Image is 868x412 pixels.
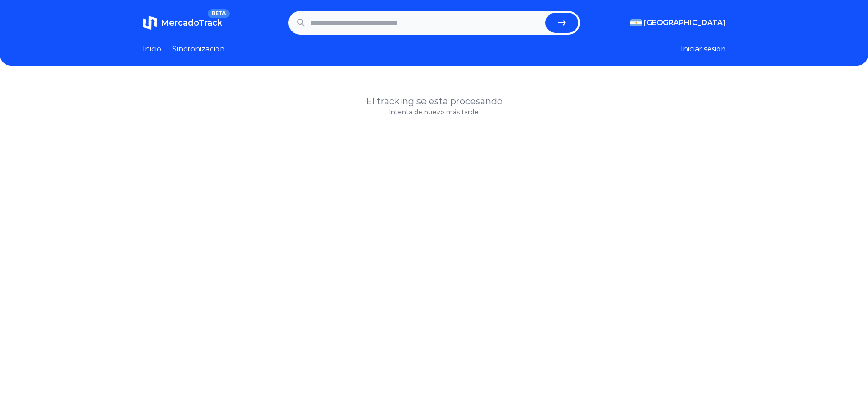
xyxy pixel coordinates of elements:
button: Iniciar sesion [681,44,726,55]
a: Sincronizacion [172,44,225,55]
a: MercadoTrackBETA [143,15,222,30]
h1: El tracking se esta procesando [143,95,726,108]
button: [GEOGRAPHIC_DATA] [630,17,726,28]
img: Argentina [630,19,642,26]
span: [GEOGRAPHIC_DATA] [644,17,726,28]
a: Inicio [143,44,161,55]
p: Intenta de nuevo más tarde. [143,108,726,117]
img: MercadoTrack [143,15,157,30]
span: MercadoTrack [161,18,222,28]
span: BETA [208,9,229,18]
